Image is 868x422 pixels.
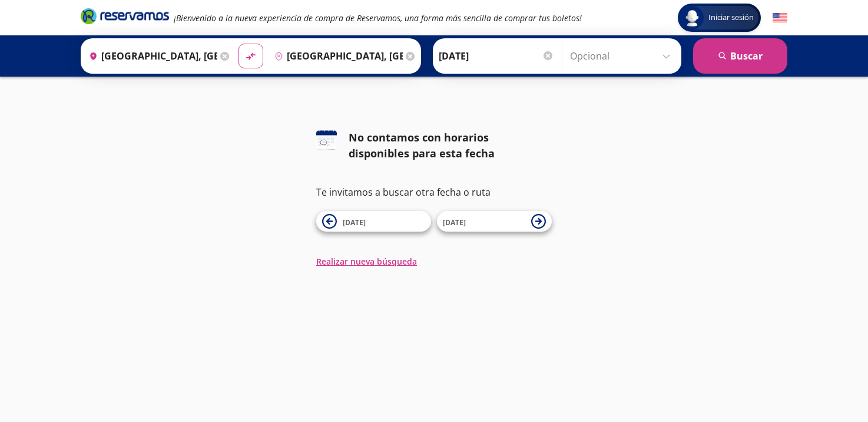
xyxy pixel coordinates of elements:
input: Buscar Origen [84,41,217,71]
a: Brand Logo [81,7,169,28]
i: Brand Logo [81,7,169,25]
p: Te invitamos a buscar otra fecha o ruta [316,185,552,199]
button: [DATE] [316,211,431,232]
button: English [773,11,787,25]
input: Buscar Destino [270,41,403,71]
input: Opcional [570,41,675,71]
em: ¡Bienvenido a la nueva experiencia de compra de Reservamos, una forma más sencilla de comprar tus... [174,12,582,24]
span: [DATE] [443,217,466,228]
button: Buscar [693,38,787,74]
div: No contamos con horarios disponibles para esta fecha [349,130,552,161]
span: [DATE] [343,217,366,228]
span: Iniciar sesión [704,12,758,24]
input: Elegir Fecha [439,41,554,71]
button: Realizar nueva búsqueda [316,255,417,268]
button: [DATE] [437,211,552,232]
